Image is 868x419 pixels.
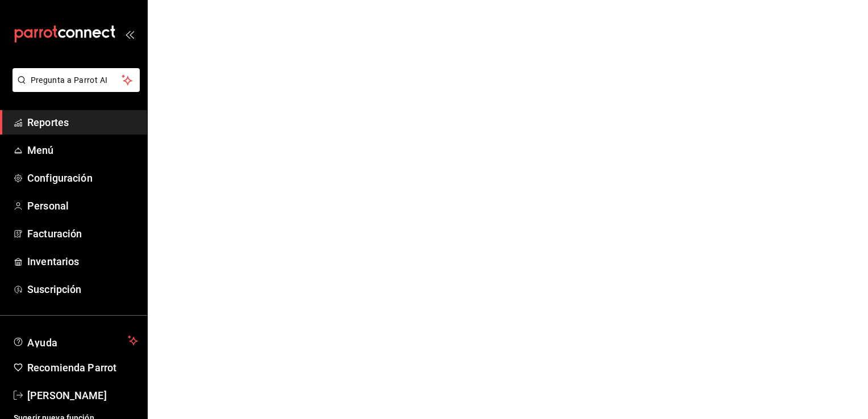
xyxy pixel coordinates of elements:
[31,74,122,86] span: Pregunta a Parrot AI
[8,82,140,94] a: Pregunta a Parrot AI
[27,143,138,158] span: Menú
[27,282,138,297] span: Suscripción
[27,388,138,403] span: [PERSON_NAME]
[27,115,138,130] span: Reportes
[12,68,140,92] button: Pregunta a Parrot AI
[27,360,138,375] span: Recomienda Parrot
[27,226,138,241] span: Facturación
[27,170,138,186] span: Configuración
[27,254,138,269] span: Inventarios
[27,198,138,213] span: Personal
[125,30,134,39] button: open_drawer_menu
[27,334,123,347] span: Ayuda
